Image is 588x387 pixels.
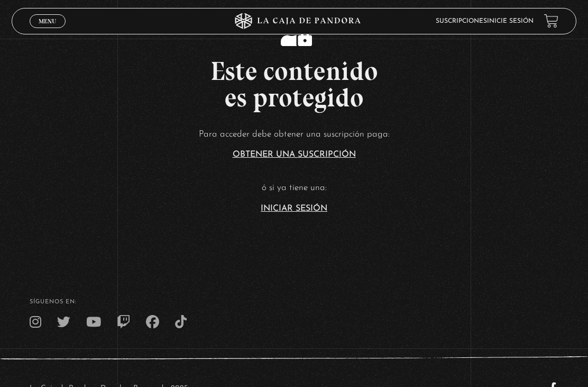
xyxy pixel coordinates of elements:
span: Menu [39,18,56,24]
a: Iniciar Sesión [261,204,327,213]
a: Suscripciones [436,18,487,24]
span: Cerrar [35,26,60,34]
a: Obtener una suscripción [233,150,356,159]
a: Inicie sesión [487,18,534,24]
h4: SÍguenos en: [30,299,559,305]
a: View your shopping cart [544,14,558,28]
